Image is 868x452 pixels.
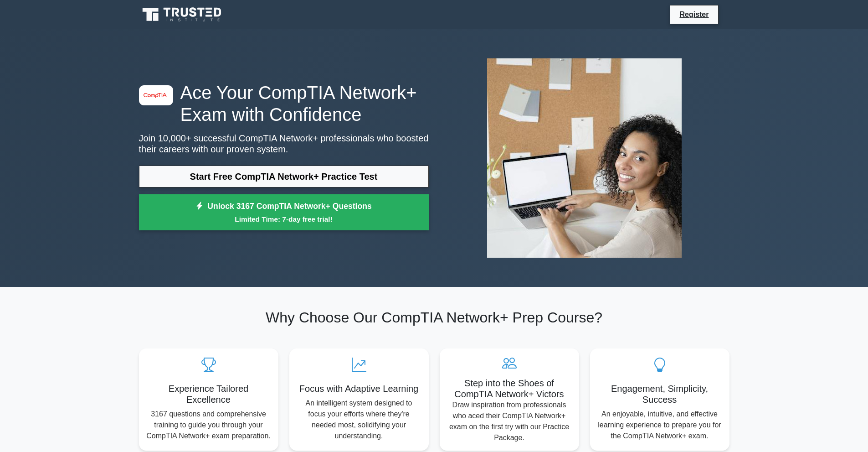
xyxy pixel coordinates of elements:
p: Join 10,000+ successful CompTIA Network+ professionals who boosted their careers with our proven ... [139,133,429,155]
h5: Focus with Adaptive Learning [297,383,421,394]
p: Draw inspiration from professionals who aced their CompTIA Network+ exam on the first try with ou... [447,400,572,443]
h5: Experience Tailored Excellence [146,383,271,405]
p: 3167 questions and comprehensive training to guide you through your CompTIA Network+ exam prepara... [146,409,271,442]
a: Unlock 3167 CompTIA Network+ QuestionsLimited Time: 7-day free trial! [139,194,429,231]
p: An enjoyable, intuitive, and effective learning experience to prepare you for the CompTIA Network... [597,409,722,442]
small: Limited Time: 7-day free trial! [150,214,417,224]
h5: Engagement, Simplicity, Success [597,383,722,405]
h1: Ace Your CompTIA Network+ Exam with Confidence [139,82,429,125]
a: Register [674,9,714,20]
p: An intelligent system designed to focus your efforts where they're needed most, solidifying your ... [297,398,421,442]
a: Start Free CompTIA Network+ Practice Test [139,166,429,187]
h2: Why Choose Our CompTIA Network+ Prep Course? [139,309,729,326]
h5: Step into the Shoes of CompTIA Network+ Victors [447,378,572,400]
